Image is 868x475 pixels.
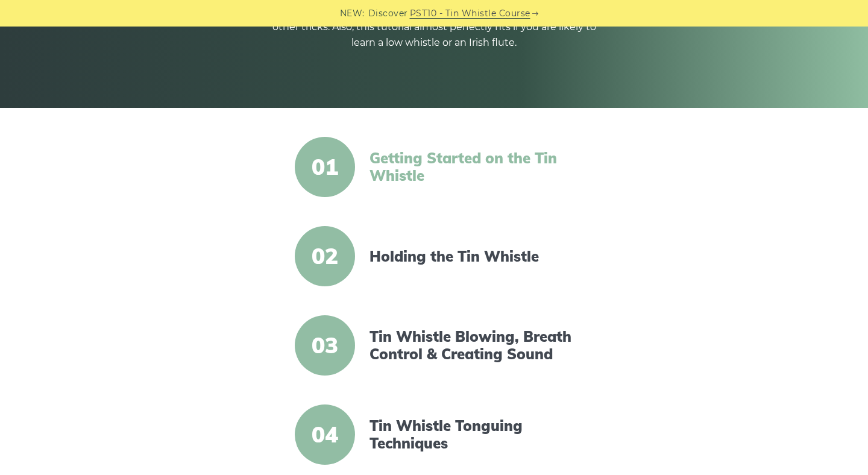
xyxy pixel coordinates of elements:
span: 04 [295,404,355,465]
span: 02 [295,226,355,286]
a: PST10 - Tin Whistle Course [410,7,530,20]
span: 01 [295,137,355,197]
span: 03 [295,315,355,376]
a: Tin Whistle Tonguing Techniques [370,417,577,452]
a: Getting Started on the Tin Whistle [370,149,577,184]
a: Tin Whistle Blowing, Breath Control & Creating Sound [370,328,577,363]
a: Holding the Tin Whistle [370,248,577,265]
span: NEW: [340,7,365,20]
span: Discover [368,7,408,20]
